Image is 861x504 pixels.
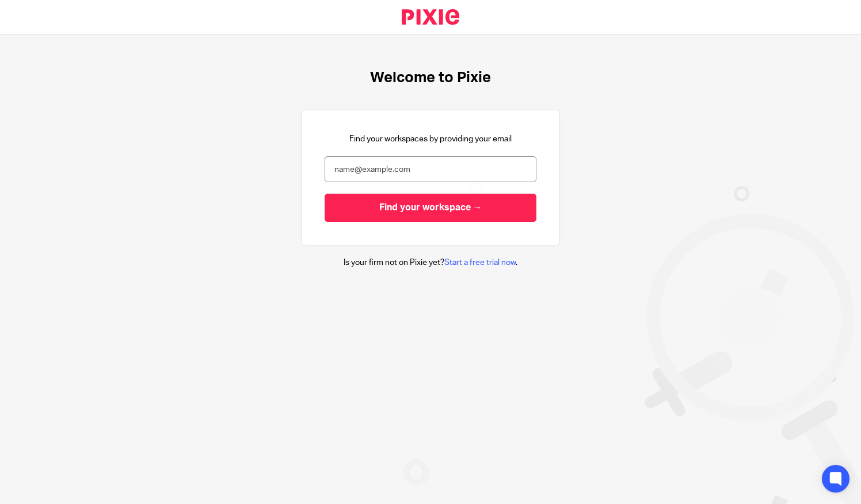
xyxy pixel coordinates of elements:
[349,133,512,145] p: Find your workspaces by providing your email
[325,194,536,222] input: Find your workspace →
[325,156,536,182] input: name@example.com
[344,257,517,268] p: Is your firm not on Pixie yet? .
[444,259,516,267] a: Start a free trial now
[370,69,491,87] h1: Welcome to Pixie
